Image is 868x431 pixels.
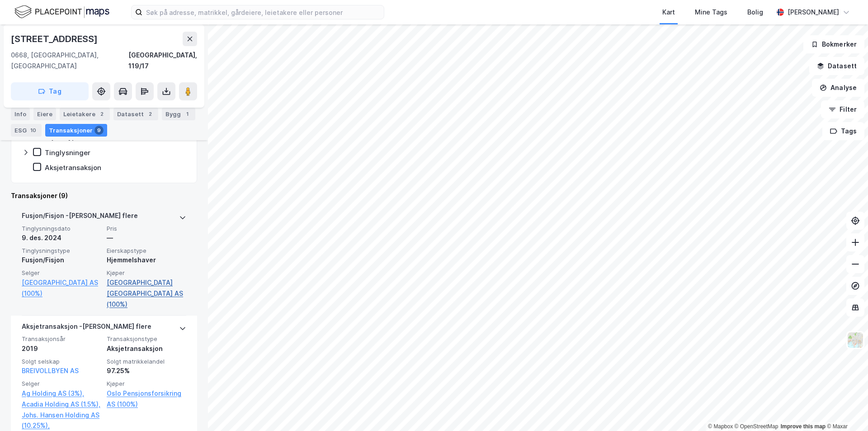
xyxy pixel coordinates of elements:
[22,232,101,243] div: 9. des. 2024
[822,122,864,140] button: Tags
[708,423,733,430] a: Mapbox
[695,7,727,18] div: Mine Tags
[14,4,109,20] img: logo.f888ab2527a4732fd821a326f86c7f29.svg
[128,50,197,71] div: [GEOGRAPHIC_DATA], 119/17
[45,148,90,157] div: Tinglysninger
[22,335,101,343] span: Transaksjonsår
[45,124,107,137] div: Transaksjoner
[11,50,128,71] div: 0668, [GEOGRAPHIC_DATA], [GEOGRAPHIC_DATA]
[809,57,864,75] button: Datasett
[735,423,778,430] a: OpenStreetMap
[823,388,868,431] iframe: Chat Widget
[11,124,42,137] div: ESG
[11,82,89,100] button: Tag
[11,190,197,201] div: Transaksjoner (9)
[22,255,101,265] div: Fusjon/Fisjon
[22,225,101,232] span: Tinglysningsdato
[107,358,186,365] span: Solgt matrikkelandel
[107,343,186,354] div: Aksjetransaksjon
[22,388,101,399] a: Ag Holding AS (3%),
[22,210,138,225] div: Fusjon/Fisjon - [PERSON_NAME] flere
[107,269,186,277] span: Kjøper
[847,332,864,349] img: Z
[22,321,151,336] div: Aksjetransaksjon - [PERSON_NAME] flere
[107,255,186,265] div: Hjemmelshaver
[11,108,30,120] div: Info
[22,247,101,255] span: Tinglysningstype
[803,35,864,53] button: Bokmerker
[107,232,186,243] div: —
[107,225,186,232] span: Pris
[22,277,101,299] a: [GEOGRAPHIC_DATA] AS (100%)
[22,343,101,354] div: 2019
[97,109,106,118] div: 2
[107,277,186,310] a: [GEOGRAPHIC_DATA] [GEOGRAPHIC_DATA] AS (100%)
[781,423,826,430] a: Improve this map
[60,108,110,120] div: Leietakere
[22,380,101,388] span: Selger
[107,247,186,255] span: Eierskapstype
[107,388,186,410] a: Oslo Pensjonsforsikring AS (100%)
[22,367,79,374] a: BREIVOLLBYEN AS
[107,380,186,388] span: Kjøper
[107,365,186,376] div: 97.25%
[747,7,763,18] div: Bolig
[113,108,158,120] div: Datasett
[94,126,104,135] div: 9
[183,109,192,118] div: 1
[11,32,99,46] div: [STREET_ADDRESS]
[788,7,839,18] div: [PERSON_NAME]
[142,5,384,19] input: Søk på adresse, matrikkel, gårdeiere, leietakere eller personer
[28,126,38,135] div: 10
[22,269,101,277] span: Selger
[812,79,864,97] button: Analyse
[22,399,101,410] a: Acadia Holding AS (1.5%),
[146,109,155,118] div: 2
[662,7,675,18] div: Kart
[33,108,56,120] div: Eiere
[821,100,864,118] button: Filter
[162,108,195,120] div: Bygg
[45,163,101,172] div: Aksjetransaksjon
[22,358,101,365] span: Solgt selskap
[107,335,186,343] span: Transaksjonstype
